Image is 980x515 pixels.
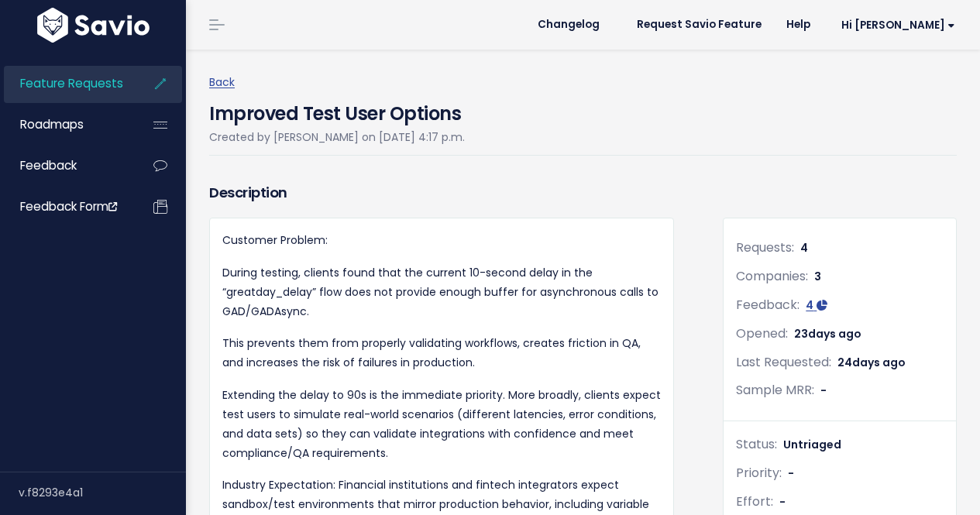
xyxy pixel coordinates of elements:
a: Hi [PERSON_NAME] [823,13,968,37]
span: Feedback form [20,198,117,215]
span: - [820,383,827,398]
span: Untriaged [783,437,841,452]
p: During testing, clients found that the current 10-second delay in the “greatday_delay” flow does ... [222,263,661,322]
h4: Improved Test User Options [209,92,465,128]
div: v.f8293e4a1 [19,472,186,513]
a: Roadmaps [4,107,129,142]
span: Sample MRR: [736,381,814,399]
span: 4 [800,240,808,256]
p: Customer Problem: [222,231,661,250]
span: Feedback [20,157,77,173]
span: Changelog [538,19,600,30]
p: This prevents them from properly validating workflows, creates friction in QA, and increases the ... [222,334,661,373]
span: - [779,494,786,510]
span: Last Requested: [736,353,831,371]
span: Companies: [736,267,808,285]
a: Feedback [4,148,129,184]
h3: Description [209,182,674,204]
span: Roadmaps [20,116,84,132]
span: Hi [PERSON_NAME] [841,19,955,31]
a: Feature Requests [4,66,129,101]
span: 23 [794,326,861,342]
span: Feedback: [736,296,799,314]
span: Feature Requests [20,75,123,91]
span: days ago [852,355,906,370]
span: 3 [814,269,821,284]
span: Status: [736,435,777,453]
span: Requests: [736,239,794,256]
span: Priority: [736,464,782,482]
span: 4 [806,297,813,313]
a: Back [209,74,235,90]
a: 4 [806,297,827,313]
span: - [788,465,794,481]
img: logo-white.9d6f32f41409.svg [33,8,153,43]
span: days ago [808,326,861,342]
span: Effort: [736,493,773,510]
a: Help [774,13,823,36]
p: Extending the delay to 90s is the immediate priority. More broadly, clients expect test users to ... [222,386,661,464]
a: Request Savio Feature [624,13,774,36]
a: Feedback form [4,189,129,225]
span: 24 [837,355,906,370]
span: Opened: [736,324,788,342]
span: Created by [PERSON_NAME] on [DATE] 4:17 p.m. [209,129,465,145]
